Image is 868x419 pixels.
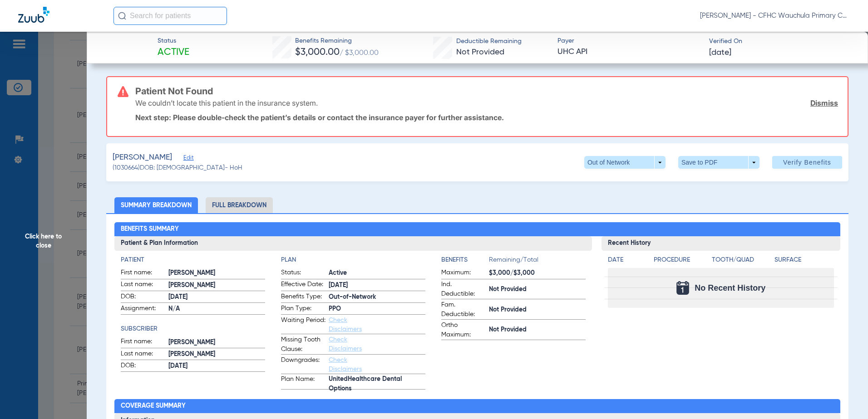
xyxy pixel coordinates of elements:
[456,37,522,46] span: Deductible Remaining
[121,361,165,372] span: DOB:
[168,304,265,314] span: N/A
[712,255,771,268] app-breakdown-title: Tooth/Quad
[121,268,165,279] span: First name:
[18,7,49,23] img: Zuub Logo
[113,163,242,173] span: (1030664) DOB: [DEMOGRAPHIC_DATA] - HoH
[168,268,265,278] span: [PERSON_NAME]
[608,255,646,265] h4: Date
[329,357,362,372] a: Check Disclaimers
[774,255,834,265] h4: Surface
[121,292,165,303] span: DOB:
[113,152,172,163] span: [PERSON_NAME]
[489,325,586,335] span: Not Provided
[772,156,842,169] button: Verify Benefits
[281,304,325,315] span: Plan Type:
[121,324,265,334] h4: Subscriber
[441,280,486,299] span: Ind. Deductible:
[712,255,771,265] h4: Tooth/Quad
[329,336,362,352] a: Check Disclaimers
[113,7,227,25] input: Search for patients
[135,113,838,122] p: Next step: Please double-check the patient’s details or contact the insurance payer for further a...
[158,36,189,46] span: Status
[441,268,486,279] span: Maximum:
[135,87,838,96] h3: Patient Not Found
[489,268,586,278] span: $3,000/$3,000
[206,197,273,213] li: Full Breakdown
[183,155,192,163] span: Edit
[281,268,325,279] span: Status:
[489,305,586,315] span: Not Provided
[654,255,709,265] h4: Procedure
[709,47,731,58] span: [DATE]
[121,304,165,315] span: Assignment:
[168,361,265,371] span: [DATE]
[654,255,709,268] app-breakdown-title: Procedure
[678,156,759,169] button: Save to PDF
[456,48,504,56] span: Not Provided
[121,349,165,360] span: Last name:
[441,255,489,265] h4: Benefits
[676,281,689,295] img: Calendar
[709,37,853,46] span: Verified On
[281,375,325,389] span: Plan Name:
[114,399,841,414] h2: Coverage Summary
[441,321,486,340] span: Ortho Maximum:
[774,255,834,268] app-breakdown-title: Surface
[557,36,701,46] span: Payer
[168,281,265,290] span: [PERSON_NAME]
[329,281,425,290] span: [DATE]
[168,350,265,359] span: [PERSON_NAME]
[329,317,362,332] a: Check Disclaimers
[281,335,325,354] span: Missing Tooth Clause:
[168,292,265,302] span: [DATE]
[281,356,325,374] span: Downgrades:
[281,292,325,303] span: Benefits Type:
[121,280,165,291] span: Last name:
[441,300,486,319] span: Fam. Deductible:
[329,304,425,314] span: PPO
[121,337,165,348] span: First name:
[295,48,340,57] span: $3,000.00
[281,316,325,334] span: Waiting Period:
[329,268,425,278] span: Active
[441,255,489,268] app-breakdown-title: Benefits
[340,49,379,57] span: / $3,000.00
[114,222,841,237] h2: Benefits Summary
[608,255,646,268] app-breakdown-title: Date
[114,236,592,251] h3: Patient & Plan Information
[281,255,425,265] h4: Plan
[602,236,840,251] h3: Recent History
[295,36,379,46] span: Benefits Remaining
[695,283,765,292] span: No Recent History
[329,292,425,302] span: Out-of-Network
[489,255,586,268] span: Remaining/Total
[118,86,128,97] img: error-icon
[118,12,126,20] img: Search Icon
[810,98,838,107] a: Dismiss
[135,98,318,107] p: We couldn’t locate this patient in the insurance system.
[114,197,198,213] li: Summary Breakdown
[158,46,189,59] span: Active
[489,285,586,294] span: Not Provided
[823,375,868,419] iframe: Chat Widget
[557,46,701,58] span: UHC API
[168,338,265,347] span: [PERSON_NAME]
[584,156,666,169] button: Out of Network
[783,159,831,166] span: Verify Benefits
[700,11,850,20] span: [PERSON_NAME] - CFHC Wauchula Primary Care Dental
[281,280,325,291] span: Effective Date:
[329,380,425,389] span: UnitedHealthcare Dental Options
[121,255,265,265] h4: Patient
